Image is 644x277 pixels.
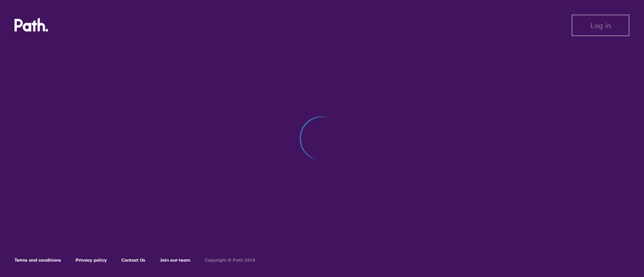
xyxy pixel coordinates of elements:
[14,257,61,263] a: Terms and conditions
[591,21,611,29] span: Log in
[160,257,190,263] a: Join our team
[572,14,630,36] button: Log in
[121,257,145,263] a: Contact Us
[205,258,255,263] h6: Copyright © Path 2018
[76,257,107,263] a: Privacy policy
